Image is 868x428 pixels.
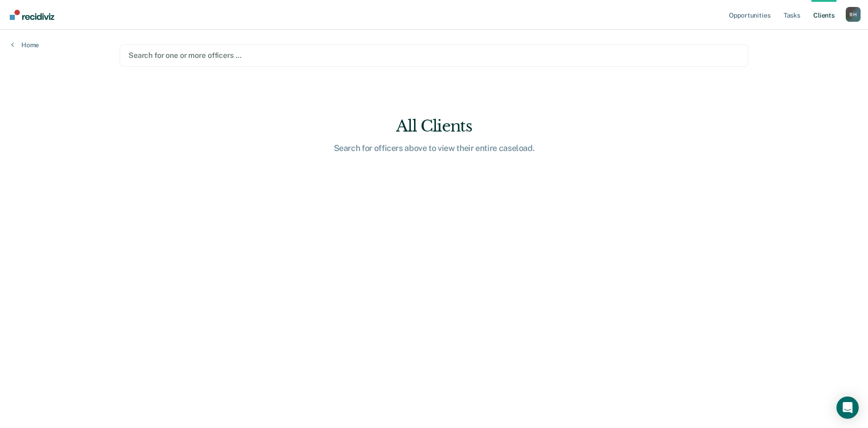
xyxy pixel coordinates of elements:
img: Recidiviz [10,10,54,20]
a: Home [11,41,39,49]
div: B H [846,7,861,22]
div: Open Intercom Messenger [836,397,859,419]
button: Profile dropdown button [846,7,861,22]
div: All Clients [286,117,582,136]
div: Search for officers above to view their entire caseload. [286,143,582,153]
